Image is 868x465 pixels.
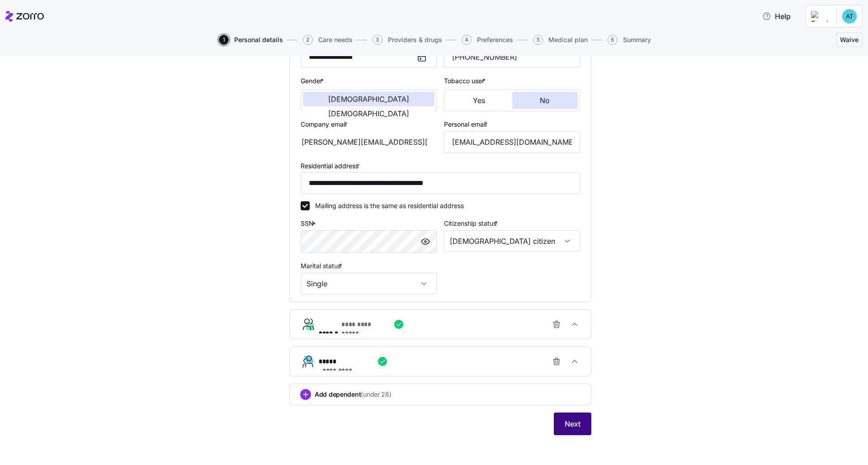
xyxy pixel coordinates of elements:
[234,37,283,43] span: Personal details
[303,35,313,45] span: 2
[315,390,392,399] span: Add dependent
[444,218,500,228] label: Citizenship status
[444,131,580,153] input: Email
[473,97,485,104] span: Yes
[533,35,588,45] button: 5Medical plan
[388,37,442,43] span: Providers & drugs
[462,35,472,45] span: 4
[565,418,580,429] span: Next
[301,76,325,86] label: Gender
[301,161,362,171] label: Residential address
[811,11,829,22] img: Employer logo
[219,35,283,45] button: 1Personal details
[444,76,487,86] label: Tobacco user
[361,390,391,399] span: (under 26)
[318,37,353,43] span: Care needs
[842,9,857,24] img: 119da9b09e10e96eb69a6652d8b44c65
[762,11,791,22] span: Help
[303,35,353,45] button: 2Care needs
[301,261,344,271] label: Marital status
[373,35,382,45] span: 3
[444,119,490,129] label: Personal email
[373,35,442,45] button: 3Providers & drugs
[608,35,618,45] span: 6
[548,37,588,43] span: Medical plan
[301,218,318,228] label: SSN
[219,35,229,45] span: 1
[444,46,580,68] input: Phone
[554,413,591,435] button: Next
[623,37,651,43] span: Summary
[300,389,311,400] svg: add icon
[217,35,283,45] a: 1Personal details
[301,119,349,129] label: Company email
[840,35,859,44] span: Waive
[533,35,543,45] span: 5
[836,33,863,47] button: Waive
[755,7,798,25] button: Help
[328,95,409,103] span: [DEMOGRAPHIC_DATA]
[462,35,513,45] button: 4Preferences
[477,37,513,43] span: Preferences
[328,110,409,117] span: [DEMOGRAPHIC_DATA]
[301,273,437,294] input: Select marital status
[444,230,580,252] input: Select citizenship status
[310,201,464,210] label: Mailing address is the same as residential address
[608,35,651,45] button: 6Summary
[540,97,550,104] span: No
